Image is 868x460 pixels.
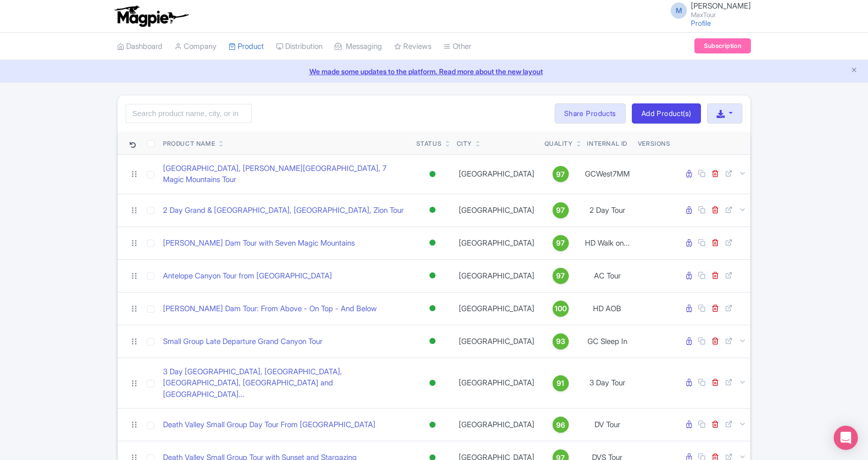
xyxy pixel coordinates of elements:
[545,375,577,391] a: 91
[556,205,565,216] span: 97
[126,104,252,123] input: Search product name, city, or interal id
[427,167,438,182] div: Active
[453,226,540,259] td: [GEOGRAPHIC_DATA]
[427,418,438,432] div: Active
[427,301,438,316] div: Active
[634,132,675,155] th: Versions
[581,292,634,325] td: HD AOB
[555,103,626,124] a: Share Products
[175,33,216,61] a: Company
[427,334,438,349] div: Active
[581,409,634,441] td: DV Tour
[457,139,472,148] div: City
[6,66,862,77] a: We made some updates to the platform. Read more about the new layout
[671,3,687,19] span: M
[556,238,565,249] span: 97
[163,303,377,315] a: [PERSON_NAME] Dam Tour: From Above - On Top - And Below
[632,103,701,124] a: Add Product(s)
[163,205,404,216] a: 2 Day Grand & [GEOGRAPHIC_DATA], [GEOGRAPHIC_DATA], Zion Tour
[453,154,540,194] td: [GEOGRAPHIC_DATA]
[453,259,540,292] td: [GEOGRAPHIC_DATA]
[545,235,577,251] a: 97
[694,38,751,53] a: Subscription
[581,325,634,358] td: GC Sleep In
[163,366,408,400] a: 3 Day [GEOGRAPHIC_DATA], [GEOGRAPHIC_DATA], [GEOGRAPHIC_DATA], [GEOGRAPHIC_DATA] and [GEOGRAPHIC_...
[556,420,565,431] span: 96
[335,33,382,61] a: Messaging
[112,5,190,27] img: logo-ab69f6fb50320c5b225c76a69d11143b.png
[691,19,711,27] a: Profile
[545,301,577,317] a: 100
[427,236,438,250] div: Active
[581,154,634,194] td: GCWest7MM
[545,139,573,148] div: Quality
[163,336,322,348] a: Small Group Late Departure Grand Canyon Tour
[581,132,634,155] th: Internal ID
[555,303,567,314] span: 100
[556,336,565,347] span: 93
[557,378,564,389] span: 91
[163,419,375,431] a: Death Valley Small Group Day Tour From [GEOGRAPHIC_DATA]
[276,33,322,61] a: Distribution
[427,203,438,217] div: Active
[444,33,471,61] a: Other
[427,268,438,283] div: Active
[163,270,332,282] a: Antelope Canyon Tour from [GEOGRAPHIC_DATA]
[581,194,634,226] td: 2 Day Tour
[453,358,540,409] td: [GEOGRAPHIC_DATA]
[545,333,577,350] a: 93
[545,268,577,284] a: 97
[665,2,751,18] a: M [PERSON_NAME] MaxTour
[581,358,634,409] td: 3 Day Tour
[453,409,540,441] td: [GEOGRAPHIC_DATA]
[427,376,438,390] div: Active
[556,169,565,180] span: 97
[163,139,215,148] div: Product Name
[117,33,162,61] a: Dashboard
[556,270,565,281] span: 97
[416,139,442,148] div: Status
[691,12,751,18] small: MaxTour
[163,163,408,186] a: [GEOGRAPHIC_DATA], [PERSON_NAME][GEOGRAPHIC_DATA], 7 Magic Mountains Tour
[581,259,634,292] td: AC Tour
[453,292,540,325] td: [GEOGRAPHIC_DATA]
[545,417,577,433] a: 96
[453,325,540,358] td: [GEOGRAPHIC_DATA]
[163,238,355,249] a: [PERSON_NAME] Dam Tour with Seven Magic Mountains
[545,166,577,182] a: 97
[834,426,858,450] div: Open Intercom Messenger
[691,1,751,11] span: [PERSON_NAME]
[581,226,634,259] td: HD Walk on...
[453,194,540,226] td: [GEOGRAPHIC_DATA]
[394,33,431,61] a: Reviews
[229,33,264,61] a: Product
[545,202,577,218] a: 97
[850,65,858,77] button: Close announcement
